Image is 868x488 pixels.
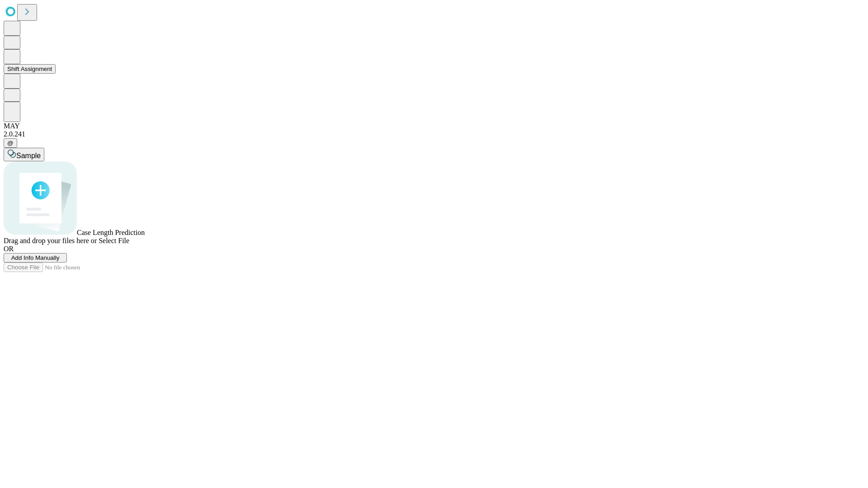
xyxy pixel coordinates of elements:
[4,122,864,130] div: MAY
[11,254,60,261] span: Add Info Manually
[77,229,145,236] span: Case Length Prediction
[4,148,44,161] button: Sample
[4,253,67,263] button: Add Info Manually
[4,130,864,138] div: 2.0.241
[16,152,41,160] span: Sample
[7,140,14,146] span: @
[4,138,17,148] button: @
[99,237,129,244] span: Select File
[4,245,14,253] span: OR
[4,64,56,74] button: Shift Assignment
[4,237,97,244] span: Drag and drop your files here or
